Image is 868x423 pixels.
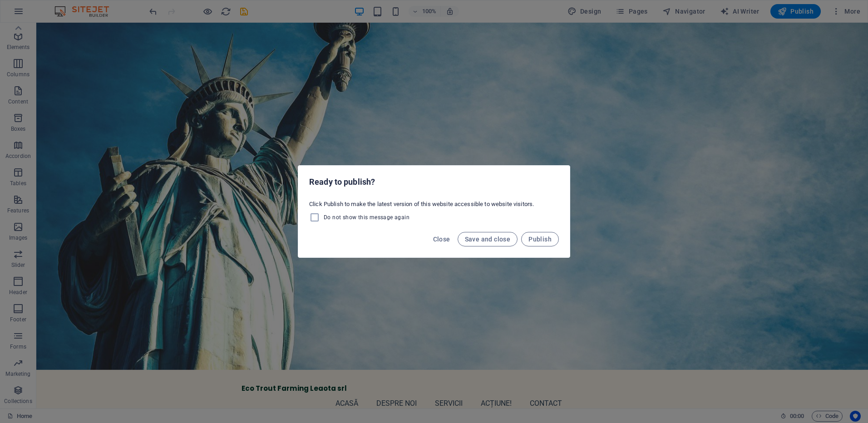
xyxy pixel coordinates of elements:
[458,232,518,246] button: Save and close
[324,214,409,221] span: Do not show this message again
[465,236,511,243] span: Save and close
[433,236,450,243] span: Close
[429,232,454,246] button: Close
[521,232,559,246] button: Publish
[309,177,559,187] h2: Ready to publish?
[528,236,552,243] span: Publish
[298,197,570,226] div: Click Publish to make the latest version of this website accessible to website visitors.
